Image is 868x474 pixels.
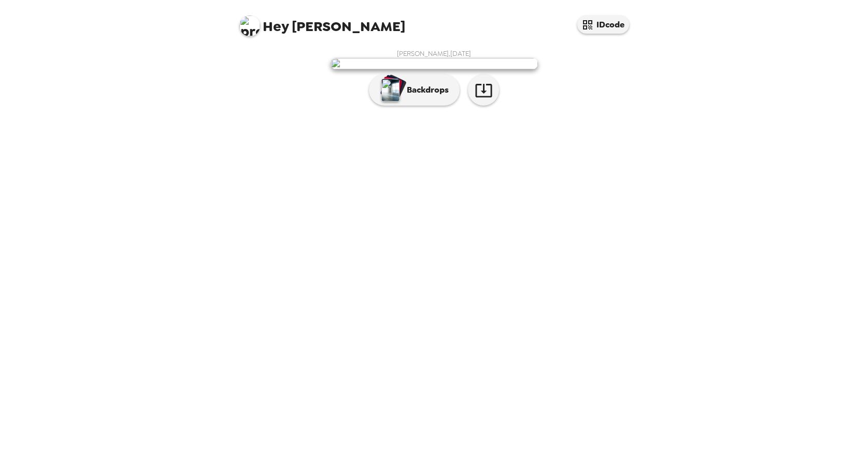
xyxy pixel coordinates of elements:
[239,10,405,34] span: [PERSON_NAME]
[331,58,538,69] img: user
[402,84,449,96] p: Backdrops
[263,17,289,36] span: Hey
[239,16,260,36] img: profile pic
[577,16,629,34] button: IDcode
[369,75,460,106] button: Backdrops
[397,49,471,58] span: [PERSON_NAME] , [DATE]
